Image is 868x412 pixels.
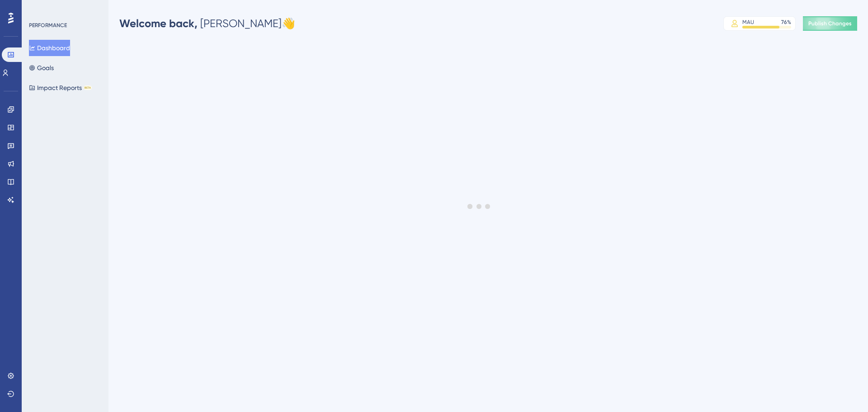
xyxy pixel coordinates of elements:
[781,19,791,26] div: 76 %
[29,80,92,96] button: Impact ReportsBETA
[808,20,852,27] span: Publish Changes
[742,19,754,26] div: MAU
[803,16,857,31] button: Publish Changes
[119,17,198,30] span: Welcome back,
[84,85,92,90] div: BETA
[29,22,67,29] div: PERFORMANCE
[29,60,54,76] button: Goals
[119,16,295,31] div: [PERSON_NAME] 👋
[29,40,70,56] button: Dashboard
